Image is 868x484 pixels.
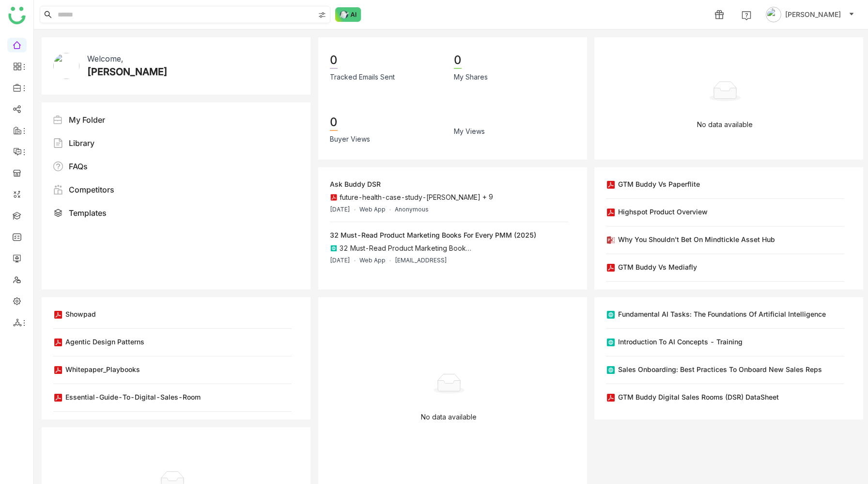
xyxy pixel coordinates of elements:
img: search-type.svg [318,11,326,19]
img: avatar [766,7,781,22]
div: [EMAIL_ADDRESS] [395,256,447,265]
div: Showpad [65,309,96,319]
div: future-health-case-study-[PERSON_NAME] [340,193,480,201]
div: Highspot Product Overview [618,207,708,217]
span: + 9 [482,193,493,201]
div: Sales Onboarding: Best Practices to Onboard New Sales Reps [618,364,822,374]
div: Web App [359,205,386,214]
div: Essential-Guide-to-Digital-Sales-Room [65,392,201,402]
div: 32 Must-Read Product Marketing Books for Every PMM (2025) [330,230,536,240]
div: Buyer Views [330,134,370,145]
div: 0 [454,52,462,69]
div: GTM Buddy Digital Sales Rooms (DSR) DataSheet [618,392,779,402]
div: 0 [330,114,338,131]
div: Competitors [69,184,114,195]
div: Why You Shouldn't Bet on Mindtickle Asset Hub [618,234,775,244]
div: [DATE] [330,205,350,214]
div: FAQs [69,161,88,172]
div: Ask Buddy DSR [330,179,381,189]
div: [DATE] [330,256,350,265]
img: help.svg [742,11,751,20]
div: GTM Buddy vs Mediafly [618,262,697,272]
div: GTM Buddy vs Paperflite [618,179,700,189]
div: Whitepaper_Playbooks [65,364,140,374]
div: 32 Must-Read Product Marketing Book… [340,244,471,252]
p: No data available [421,412,477,422]
img: logo [8,7,26,24]
img: pdf.svg [330,194,338,201]
img: ask-buddy-normal.svg [335,7,361,22]
div: Anonymous [395,205,429,214]
div: Library [69,137,94,149]
div: Agentic Design Patterns [65,337,144,347]
button: [PERSON_NAME] [764,7,856,22]
div: Templates [69,207,107,219]
img: 684a9a0bde261c4b36a3c9f0 [53,53,79,79]
div: Web App [359,256,386,265]
div: My Views [454,126,485,137]
div: Tracked Emails Sent [330,72,395,82]
div: Fundamental AI Tasks: The Foundations of Artificial Intelligence [618,309,826,319]
div: 0 [330,52,338,69]
div: Introduction to AI concepts - Training [618,337,743,347]
img: article.svg [330,244,338,252]
span: [PERSON_NAME] [785,9,841,20]
div: My Shares [454,72,488,82]
p: No data available [697,119,753,130]
div: Welcome, [87,53,123,65]
div: [PERSON_NAME] [87,65,168,79]
div: My Folder [69,114,105,126]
